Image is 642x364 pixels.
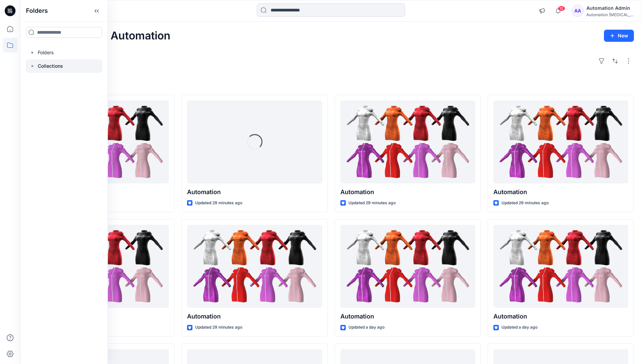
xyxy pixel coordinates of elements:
[558,6,565,11] span: 10
[493,312,628,321] p: Automation
[187,312,322,321] p: Automation
[187,225,322,308] a: Automation
[187,187,322,197] p: Automation
[604,30,634,42] button: New
[340,187,475,197] p: Automation
[195,324,242,331] p: Updated 29 minutes ago
[340,225,475,308] a: Automation
[493,225,628,308] a: Automation
[348,200,396,207] p: Updated 29 minutes ago
[38,62,63,70] p: Collections
[340,312,475,321] p: Automation
[493,100,628,184] a: Automation
[493,187,628,197] p: Automation
[586,12,634,17] div: Automation [MEDICAL_DATA]...
[348,324,385,331] p: Updated a day ago
[340,100,475,184] a: Automation
[28,80,634,88] h4: Styles
[586,4,634,12] div: Automation Admin
[195,200,242,207] p: Updated 29 minutes ago
[501,200,549,207] p: Updated 29 minutes ago
[501,324,538,331] p: Updated a day ago
[572,5,584,17] div: AA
